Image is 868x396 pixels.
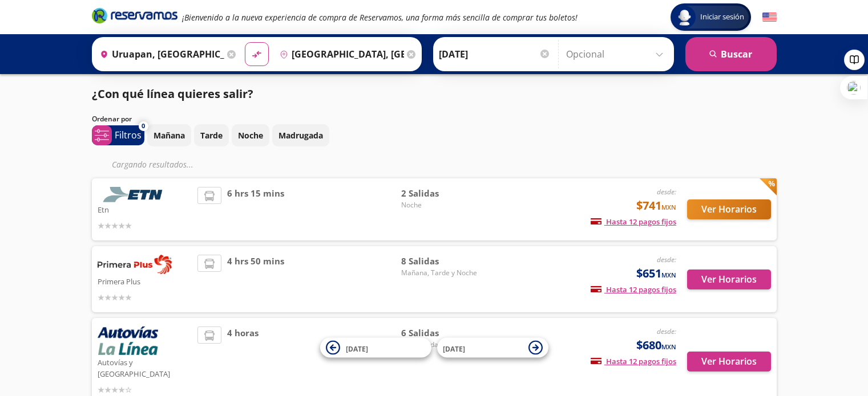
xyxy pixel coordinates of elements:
[591,217,676,227] span: Hasta 12 pagos fijos
[696,11,749,23] span: Iniciar sesión
[98,355,192,379] p: Autovías y [GEOGRAPHIC_DATA]
[401,255,481,268] span: 8 Salidas
[194,124,229,146] button: Tarde
[401,326,481,340] span: 6 Salidas
[636,337,676,354] span: $680
[661,342,676,351] small: MXN
[98,255,172,274] img: Primera Plus
[92,7,177,24] i: Brand Logo
[401,268,481,278] span: Mañana, Tarde y Noche
[98,187,172,202] img: Etn
[636,197,676,214] span: $741
[227,326,259,396] span: 4 horas
[92,114,132,124] p: Ordenar por
[98,274,192,288] p: Primera Plus
[401,200,481,210] span: Noche
[443,344,465,353] span: [DATE]
[657,255,676,264] em: desde:
[232,124,269,146] button: Noche
[762,10,777,25] button: English
[661,271,676,279] small: MXN
[687,352,771,371] button: Ver Horarios
[92,85,253,103] p: ¿Con qué línea quieres salir?
[92,7,177,27] a: Brand Logo
[591,284,676,295] span: Hasta 12 pagos fijos
[687,270,771,289] button: Ver Horarios
[115,128,142,142] p: Filtros
[98,326,158,355] img: Autovías y La Línea
[687,199,771,219] button: Ver Horarios
[98,202,192,216] p: Etn
[182,12,578,23] em: ¡Bienvenido a la nueva experiencia de compra de Reservamos, una forma más sencilla de comprar tus...
[275,40,404,68] input: Buscar Destino
[437,338,548,358] button: [DATE]
[346,344,368,353] span: [DATE]
[278,129,323,141] p: Madrugada
[566,40,668,68] input: Opcional
[227,255,284,304] span: 4 hrs 50 mins
[272,124,329,146] button: Madrugada
[439,40,551,68] input: Elegir Fecha
[661,203,676,211] small: MXN
[95,40,224,68] input: Buscar Origen
[227,187,284,232] span: 6 hrs 15 mins
[142,121,145,131] span: 0
[112,159,193,170] em: Cargando resultados ...
[636,265,676,282] span: $651
[92,125,144,145] button: 0Filtros
[401,187,481,200] span: 2 Salidas
[685,37,777,71] button: Buscar
[657,187,676,197] em: desde:
[200,129,223,141] p: Tarde
[154,129,185,141] p: Mañana
[591,356,676,366] span: Hasta 12 pagos fijos
[657,326,676,336] em: desde:
[320,338,431,358] button: [DATE]
[238,129,263,141] p: Noche
[147,124,191,146] button: Mañana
